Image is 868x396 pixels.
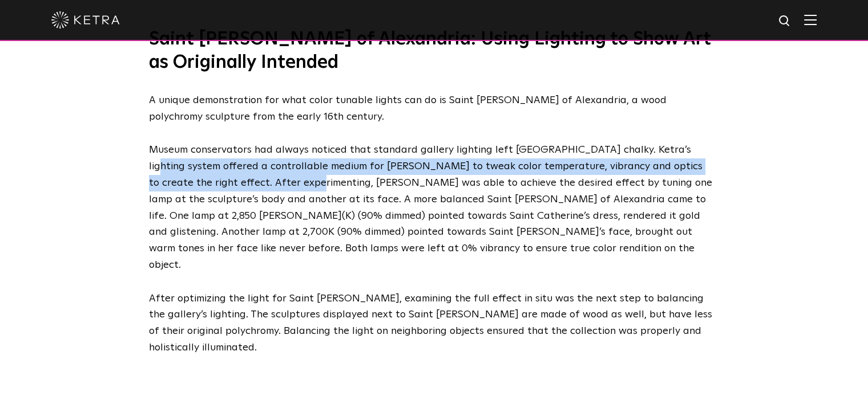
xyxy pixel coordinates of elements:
h3: Saint [PERSON_NAME] of Alexandria: Using Lighting to Show Art as Originally Intended [149,28,720,75]
img: ketra-logo-2019-white [51,11,120,28]
p: Museum conservators had always noticed that standard gallery lighting left [GEOGRAPHIC_DATA] chal... [149,142,714,273]
p: A unique demonstration for what color tunable lights can do is Saint [PERSON_NAME] of Alexandria,... [149,92,714,125]
img: search icon [778,14,792,28]
p: After optimizing the light for Saint [PERSON_NAME], examining the full effect in situ was the nex... [149,291,714,356]
img: Hamburger%20Nav.svg [804,14,817,25]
